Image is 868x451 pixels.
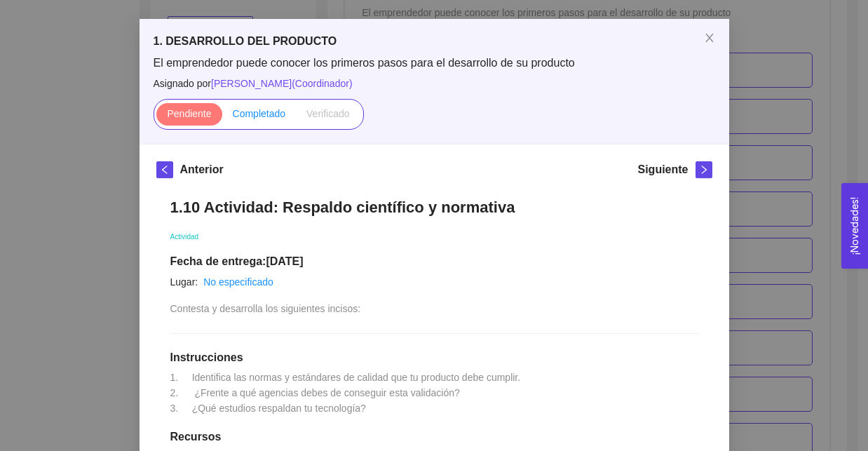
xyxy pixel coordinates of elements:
[704,32,715,43] span: close
[154,33,715,50] h5: 1. DESARROLLO DEL PRODUCTO
[170,198,698,217] h1: 1.10 Actividad: Respaldo científico y normativa
[170,303,361,314] span: Contesta y desarrolla los siguientes incisos:
[180,161,224,178] h5: Anterior
[690,19,729,58] button: Close
[170,255,698,269] h1: Fecha de entrega: [DATE]
[170,430,698,444] h1: Recursos
[157,165,172,175] span: left
[233,108,286,119] span: Completado
[696,161,712,178] button: right
[306,108,349,119] span: Verificado
[156,161,173,178] button: left
[154,76,715,91] span: Asignado por
[170,233,199,241] span: Actividad
[696,165,712,175] span: right
[637,161,688,178] h5: Siguiente
[211,78,353,89] span: [PERSON_NAME] ( Coordinador )
[170,274,198,290] article: Lugar:
[167,108,211,119] span: Pendiente
[170,351,698,365] h1: Instrucciones
[841,183,868,269] button: Open Feedback Widget
[203,276,273,288] a: No especificado
[154,55,715,71] span: El emprendedor puede conocer los primeros pasos para el desarrollo de su producto
[170,372,521,414] span: 1. Identifica las normas y estándares de calidad que tu producto debe cumplir. 2. ¿Frente a qué a...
